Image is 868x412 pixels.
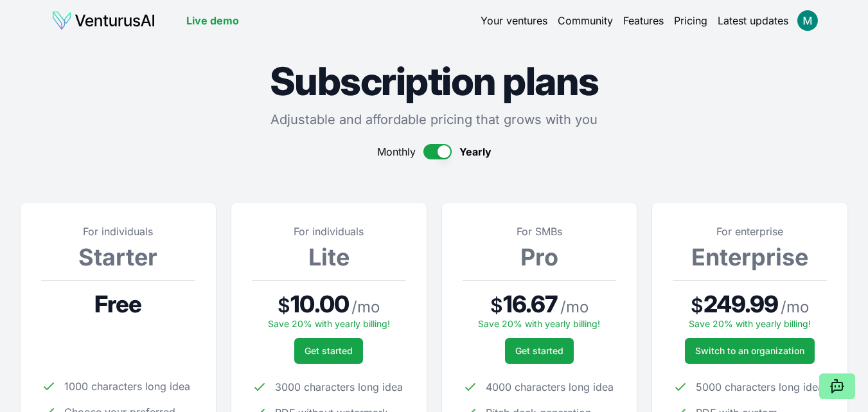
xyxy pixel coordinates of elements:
[41,244,195,270] h3: Starter
[560,297,589,318] span: / mo
[696,379,824,395] span: 5000 characters long idea
[21,62,847,100] h1: Subscription plans
[459,144,492,159] span: Yearly
[463,244,617,270] h3: Pro
[64,379,190,394] span: 1000 characters long idea
[186,13,239,28] a: Live demo
[689,318,811,329] span: Save 20% with yearly billing!
[515,345,563,357] span: Get started
[623,13,664,28] a: Features
[290,291,349,317] span: 10.00
[51,10,155,31] img: logo
[463,224,617,239] p: For SMBs
[305,345,353,357] span: Get started
[718,13,788,28] a: Latest updates
[351,297,380,318] span: / mo
[294,338,363,364] button: Get started
[781,297,809,318] span: / mo
[558,13,613,28] a: Community
[268,318,390,329] span: Save 20% with yearly billing!
[21,111,847,129] p: Adjustable and affordable pricing that grows with you
[505,338,574,364] button: Get started
[797,10,818,31] img: ACg8ocKJ7AbcipdZGUIWxRkvhH5WtwOH39rrhZRrPFsFG5Erzrt4UA=s96-c
[481,13,547,28] a: Your ventures
[278,294,290,317] span: $
[691,294,704,317] span: $
[41,224,195,239] p: For individuals
[674,13,707,28] a: Pricing
[486,379,614,395] span: 4000 characters long idea
[673,224,827,239] p: For enterprise
[490,294,503,317] span: $
[704,291,779,317] span: 249.99
[94,291,141,317] span: Free
[673,244,827,270] h3: Enterprise
[252,224,406,239] p: For individuals
[377,144,416,159] span: Monthly
[478,318,600,329] span: Save 20% with yearly billing!
[252,244,406,270] h3: Lite
[503,291,558,317] span: 16.67
[685,338,815,364] a: Switch to an organization
[275,379,403,395] span: 3000 characters long idea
